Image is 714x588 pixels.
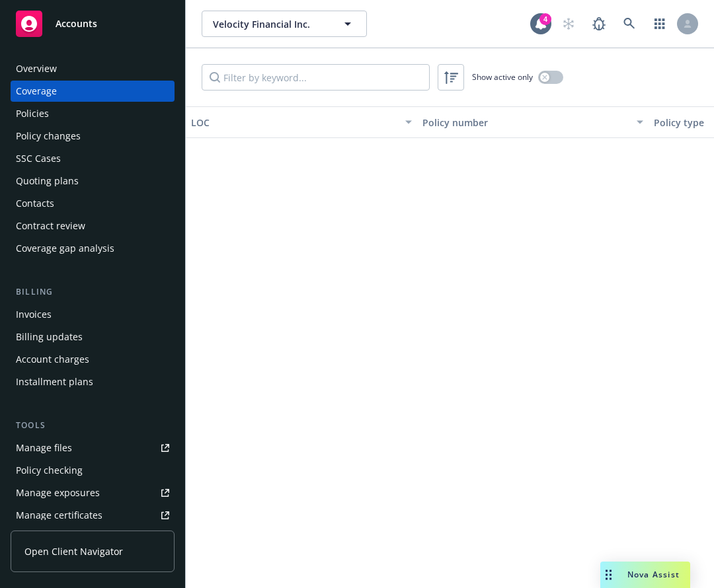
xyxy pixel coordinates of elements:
[11,419,175,432] div: Tools
[555,11,582,37] a: Start snowing
[11,148,175,169] a: SSC Cases
[417,106,649,138] button: Policy number
[24,544,123,558] span: Open Client Navigator
[191,116,397,129] div: LOC
[16,238,114,259] div: Coverage gap analysis
[11,371,175,392] a: Installment plans
[213,17,327,31] span: Velocity Financial Inc.
[11,326,175,348] a: Billing updates
[11,103,175,124] a: Policies
[16,126,81,147] div: Policy changes
[16,437,72,459] div: Manage files
[16,505,102,526] div: Manage certificates
[202,64,430,91] input: Filter by keyword...
[16,371,93,392] div: Installment plans
[11,304,175,325] a: Invoices
[11,238,175,259] a: Coverage gap analysis
[11,460,175,481] a: Policy checking
[16,349,89,370] div: Account charges
[627,569,680,580] span: Nova Assist
[11,285,175,299] div: Billing
[11,81,175,102] a: Coverage
[186,106,417,138] button: LOC
[422,116,629,129] div: Policy number
[11,349,175,370] a: Account charges
[16,304,52,325] div: Invoices
[11,170,175,192] a: Quoting plans
[11,58,175,79] a: Overview
[16,170,79,192] div: Quoting plans
[616,11,643,37] a: Search
[600,562,690,588] button: Nova Assist
[586,11,612,37] a: Report a Bug
[16,460,83,481] div: Policy checking
[16,215,85,237] div: Contract review
[16,58,57,79] div: Overview
[11,215,175,237] a: Contract review
[11,505,175,526] a: Manage certificates
[600,562,617,588] div: Drag to move
[647,11,673,37] a: Switch app
[11,193,175,214] a: Contacts
[11,437,175,459] a: Manage files
[16,193,54,214] div: Contacts
[202,11,367,37] button: Velocity Financial Inc.
[16,326,83,348] div: Billing updates
[11,482,175,503] a: Manage exposures
[16,103,49,124] div: Policies
[56,18,97,29] span: Accounts
[16,482,100,503] div: Manage exposures
[472,71,533,83] span: Show active only
[11,126,175,147] a: Policy changes
[16,81,57,102] div: Coverage
[11,5,175,42] a: Accounts
[16,148,61,169] div: SSC Cases
[539,13,551,25] div: 4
